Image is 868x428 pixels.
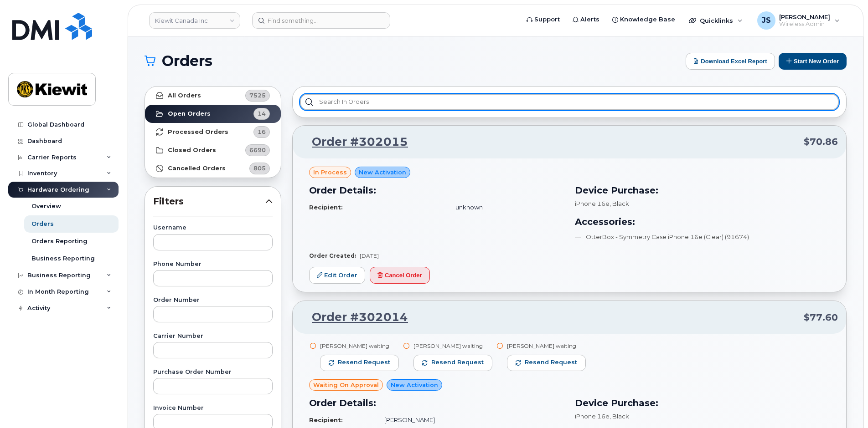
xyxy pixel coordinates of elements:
span: [DATE] [360,252,379,259]
strong: Recipient: [309,204,343,211]
a: Processed Orders16 [145,123,281,141]
a: Edit Order [309,267,365,284]
div: [PERSON_NAME] waiting [413,342,492,350]
h3: Order Details: [309,396,564,410]
a: Open Orders14 [145,105,281,123]
span: $70.86 [804,135,838,148]
strong: Open Orders [168,110,211,117]
a: Order #302014 [301,309,408,326]
strong: All Orders [168,92,201,99]
strong: Order Created: [309,252,356,259]
h3: Order Details: [309,183,564,197]
div: [PERSON_NAME] waiting [320,342,399,350]
span: , Black [610,413,629,420]
button: Download Excel Report [686,53,775,70]
strong: Closed Orders [168,147,216,154]
span: Resend request [431,358,484,367]
strong: Cancelled Orders [168,165,226,172]
span: 14 [258,109,266,118]
span: 16 [258,127,266,136]
h3: Device Purchase: [575,396,830,410]
span: Resend request [338,358,390,367]
span: Resend request [525,358,577,367]
div: [PERSON_NAME] waiting [507,342,586,350]
a: Order #302015 [301,134,408,150]
td: [PERSON_NAME] [376,412,564,428]
h3: Device Purchase: [575,183,830,197]
button: Resend request [320,355,399,371]
strong: Processed Orders [168,128,228,136]
label: Order Number [153,297,273,303]
h3: Accessories: [575,215,830,229]
span: New Activation [391,381,438,389]
span: Waiting On Approval [313,381,379,389]
input: Search in orders [300,94,839,110]
label: Purchase Order Number [153,369,273,375]
label: Invoice Number [153,405,273,411]
span: $77.60 [804,311,838,324]
span: in process [313,168,347,177]
label: Carrier Number [153,333,273,339]
span: New Activation [359,168,406,177]
label: Username [153,225,273,231]
iframe: Messenger Launcher [828,388,861,421]
li: OtterBox - Symmetry Case iPhone 16e (Clear) (91674) [575,233,830,241]
span: 805 [253,164,266,173]
span: , Black [610,200,629,207]
button: Start New Order [779,53,847,70]
span: Filters [153,195,265,208]
span: Orders [162,54,212,68]
td: unknown [447,199,564,215]
a: Closed Orders6690 [145,141,281,159]
label: Phone Number [153,261,273,267]
button: Resend request [413,355,492,371]
button: Resend request [507,355,586,371]
a: All Orders7525 [145,87,281,105]
button: Cancel Order [370,267,430,284]
a: Cancelled Orders805 [145,159,281,178]
span: iPhone 16e [575,200,610,207]
span: iPhone 16e [575,413,610,420]
span: 6690 [249,146,266,154]
span: 7525 [249,91,266,100]
strong: Recipient: [309,416,343,423]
